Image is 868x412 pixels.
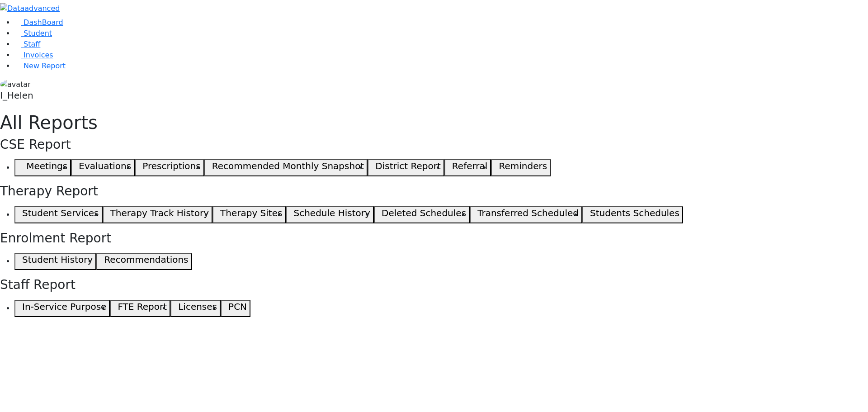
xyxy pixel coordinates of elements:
[590,208,679,218] h5: Students Schedules
[104,254,188,265] h5: Recommendations
[71,159,135,176] button: Evaluations
[24,18,63,27] span: DashBoard
[14,300,110,317] button: In-Service Purpose
[24,51,53,59] span: Invoices
[452,161,488,171] h5: Referral
[110,300,170,317] button: FTE Report
[220,208,282,218] h5: Therapy Sites
[26,161,67,171] h5: Meetings
[110,208,209,218] h5: Therapy Track History
[286,206,373,223] button: Schedule History
[170,300,221,317] button: Licenses
[374,206,470,223] button: Deleted Schedules
[142,161,200,171] h5: Prescriptions
[79,161,131,171] h5: Evaluations
[582,206,683,223] button: Students Schedules
[375,161,441,171] h5: District Report
[118,301,167,312] h5: FTE Report
[22,301,106,312] h5: In-Service Purpose
[135,159,204,176] button: Prescriptions
[24,62,66,70] span: New Report
[24,40,40,48] span: Staff
[14,40,40,48] a: Staff
[178,301,217,312] h5: Licenses
[103,206,212,223] button: Therapy Track History
[96,253,192,270] button: Recommendations
[368,159,444,176] button: District Report
[294,208,370,218] h5: Schedule History
[477,208,579,218] h5: Transferred Scheduled
[204,159,368,176] button: Recommended Monthly Snapshot
[14,62,66,70] a: New Report
[444,159,491,176] button: Referral
[212,206,286,223] button: Therapy Sites
[14,51,53,59] a: Invoices
[22,208,99,218] h5: Student Services
[212,161,364,171] h5: Recommended Monthly Snapshot
[499,161,547,171] h5: Reminders
[14,253,96,270] button: Student History
[228,301,247,312] h5: PCN
[491,159,551,176] button: Reminders
[14,159,71,176] button: Meetings
[22,254,93,265] h5: Student History
[14,18,63,27] a: DashBoard
[14,29,52,38] a: Student
[14,206,103,223] button: Student Services
[470,206,582,223] button: Transferred Scheduled
[382,208,466,218] h5: Deleted Schedules
[24,29,52,38] span: Student
[221,300,250,317] button: PCN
